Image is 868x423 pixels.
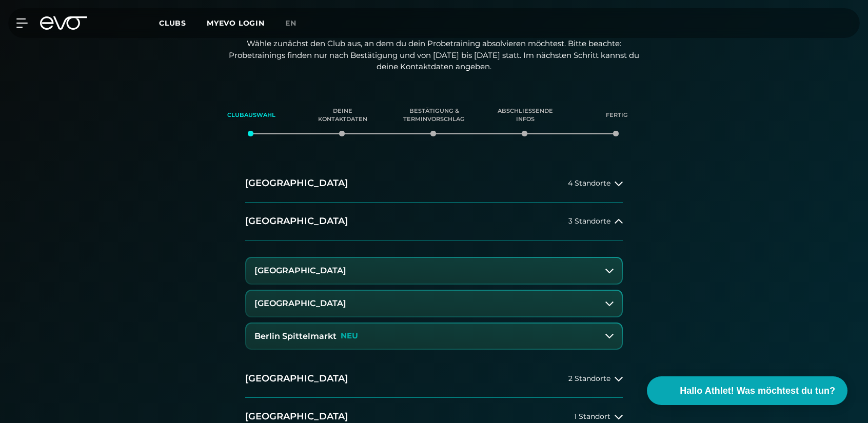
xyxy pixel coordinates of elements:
[254,332,337,341] h3: Berlin Spittelmarkt
[159,18,186,28] span: Clubs
[401,102,467,129] div: Bestätigung & Terminvorschlag
[254,266,346,275] h3: [GEOGRAPHIC_DATA]
[246,291,622,316] button: [GEOGRAPHIC_DATA]
[568,179,610,187] span: 4 Standorte
[245,203,623,240] button: [GEOGRAPHIC_DATA]3 Standorte
[285,18,297,28] span: en
[310,102,376,129] div: Deine Kontaktdaten
[568,375,610,382] span: 2 Standorte
[245,360,623,398] button: [GEOGRAPHIC_DATA]2 Standorte
[680,384,835,398] span: Hallo Athlet! Was möchtest du tun?
[219,102,284,129] div: Clubauswahl
[159,18,207,28] a: Clubs
[341,332,358,340] p: NEU
[254,299,346,308] h3: [GEOGRAPHIC_DATA]
[245,410,348,423] h2: [GEOGRAPHIC_DATA]
[285,17,309,29] a: en
[574,413,610,420] span: 1 Standort
[584,102,649,129] div: Fertig
[492,102,558,129] div: Abschließende Infos
[246,258,622,284] button: [GEOGRAPHIC_DATA]
[568,217,610,225] span: 3 Standorte
[647,376,847,405] button: Hallo Athlet! Was möchtest du tun?
[245,177,348,190] h2: [GEOGRAPHIC_DATA]
[245,165,623,203] button: [GEOGRAPHIC_DATA]4 Standorte
[229,38,639,73] p: Wähle zunächst den Club aus, an dem du dein Probetraining absolvieren möchtest. Bitte beachte: Pr...
[246,324,622,349] button: Berlin SpittelmarktNEU
[245,215,348,228] h2: [GEOGRAPHIC_DATA]
[207,18,265,28] a: MYEVO LOGIN
[245,372,348,385] h2: [GEOGRAPHIC_DATA]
